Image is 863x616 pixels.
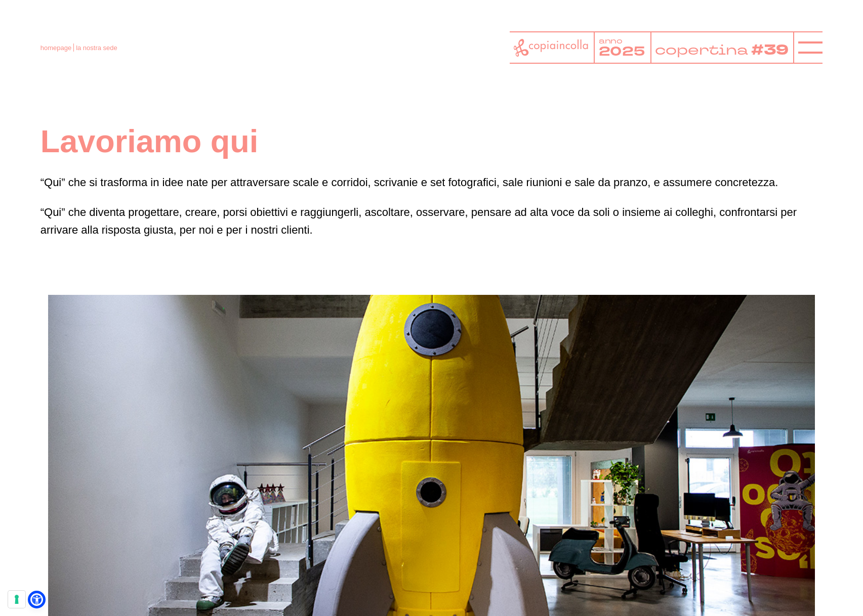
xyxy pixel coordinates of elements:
[40,121,823,161] h1: Lavoriamo qui
[40,173,823,191] p: “Qui” che si trasforma in idee nate per attraversare scale e corridoi, scrivanie e set fotografic...
[8,591,25,608] button: Le tue preferenze relative al consenso per le tecnologie di tracciamento
[599,36,623,46] tspan: anno
[751,40,789,60] tspan: #39
[76,44,117,52] span: la nostra sede
[40,44,71,52] a: homepage
[40,203,823,239] p: “Qui” che diventa progettare, creare, porsi obiettivi e raggiungerli, ascoltare, osservare, pensa...
[655,40,748,59] tspan: copertina
[599,43,645,61] tspan: 2025
[30,593,43,606] a: Open Accessibility Menu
